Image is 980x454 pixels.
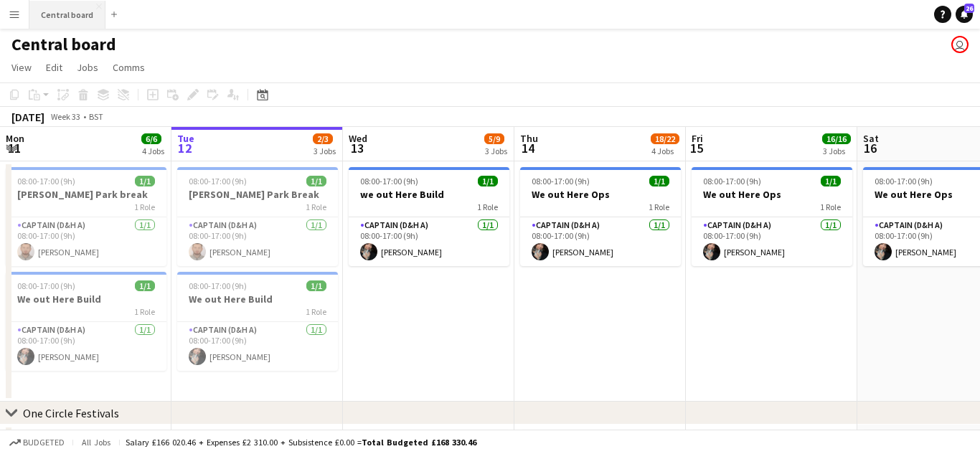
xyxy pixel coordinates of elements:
app-user-avatar: Hayley Ekwubiri [951,36,969,53]
div: Salary £166 020.46 + Expenses £2 310.00 + Subsistence £0.00 = [126,437,476,448]
app-card-role: Captain (D&H A)1/108:00-17:00 (9h)[PERSON_NAME] [177,217,338,266]
a: Comms [107,58,151,77]
a: Edit [40,58,68,77]
span: Fri [692,132,703,145]
span: Mon [6,132,24,145]
span: 15 [689,140,703,156]
span: 1 Role [649,202,669,212]
h1: Central board [11,34,116,55]
span: 1/1 [478,176,498,186]
span: Total Budgeted £168 330.46 [362,437,476,448]
app-job-card: 08:00-17:00 (9h)1/1[PERSON_NAME] Park Break1 RoleCaptain (D&H A)1/108:00-17:00 (9h)[PERSON_NAME] [177,167,338,266]
span: 5/9 [484,133,504,144]
span: 1/1 [821,176,841,186]
div: 4 Jobs [142,146,164,156]
app-card-role: Captain (D&H A)1/108:00-17:00 (9h)[PERSON_NAME] [349,217,509,266]
span: Jobs [77,61,98,74]
app-card-role: Captain (D&H A)1/108:00-17:00 (9h)[PERSON_NAME] [6,322,166,371]
span: 1/1 [135,176,155,186]
span: 1 Role [134,306,155,317]
span: 2/3 [313,133,333,144]
span: 1/1 [306,176,326,186]
span: Tue [177,132,194,145]
span: 1/1 [649,176,669,186]
app-card-role: Captain (D&H A)1/108:00-17:00 (9h)[PERSON_NAME] [520,217,681,266]
span: 1 Role [477,202,498,212]
span: View [11,61,32,74]
span: 16 [861,140,879,156]
app-job-card: 08:00-17:00 (9h)1/1We out Here Ops1 RoleCaptain (D&H A)1/108:00-17:00 (9h)[PERSON_NAME] [520,167,681,266]
a: 26 [956,6,973,23]
app-card-role: Captain (D&H A)1/108:00-17:00 (9h)[PERSON_NAME] [692,217,852,266]
button: Central board [29,1,105,29]
h3: [PERSON_NAME] Park Break [177,188,338,201]
div: One Circle Festivals [23,406,119,420]
span: Wed [349,132,367,145]
span: 13 [347,140,367,156]
span: 08:00-17:00 (9h) [17,280,75,291]
span: All jobs [79,437,113,448]
h3: We out Here Ops [692,188,852,201]
span: 14 [518,140,538,156]
app-job-card: 08:00-17:00 (9h)1/1[PERSON_NAME] Park break1 RoleCaptain (D&H A)1/108:00-17:00 (9h)[PERSON_NAME] [6,167,166,266]
div: 3 Jobs [823,146,850,156]
span: 08:00-17:00 (9h) [703,176,761,186]
span: 1/1 [306,280,326,291]
div: [DATE] [11,110,44,124]
app-card-role: Captain (D&H A)1/108:00-17:00 (9h)[PERSON_NAME] [177,322,338,371]
app-job-card: 08:00-17:00 (9h)1/1We out Here Build1 RoleCaptain (D&H A)1/108:00-17:00 (9h)[PERSON_NAME] [177,272,338,371]
span: 16/16 [822,133,851,144]
span: 08:00-17:00 (9h) [189,176,247,186]
span: 1 Role [820,202,841,212]
h3: We out Here Build [177,293,338,306]
span: Edit [46,61,62,74]
span: 1 Role [306,202,326,212]
span: Budgeted [23,438,65,448]
a: Jobs [71,58,104,77]
span: 11 [4,140,24,156]
h3: we out Here Build [349,188,509,201]
span: 08:00-17:00 (9h) [532,176,590,186]
div: BST [89,111,103,122]
app-card-role: Captain (D&H A)1/108:00-17:00 (9h)[PERSON_NAME] [6,217,166,266]
app-job-card: 08:00-17:00 (9h)1/1We out Here Ops1 RoleCaptain (D&H A)1/108:00-17:00 (9h)[PERSON_NAME] [692,167,852,266]
span: 6/6 [141,133,161,144]
button: Budgeted [7,435,67,450]
div: 3 Jobs [485,146,507,156]
h3: We out Here Ops [520,188,681,201]
span: 1 Role [134,202,155,212]
app-job-card: 08:00-17:00 (9h)1/1We out Here Build1 RoleCaptain (D&H A)1/108:00-17:00 (9h)[PERSON_NAME] [6,272,166,371]
app-job-card: 08:00-17:00 (9h)1/1we out Here Build1 RoleCaptain (D&H A)1/108:00-17:00 (9h)[PERSON_NAME] [349,167,509,266]
span: 1/1 [135,280,155,291]
span: 1 Role [306,306,326,317]
h3: We out Here Build [6,293,166,306]
div: 3 Jobs [314,146,336,156]
span: 08:00-17:00 (9h) [360,176,418,186]
span: 18/22 [651,133,679,144]
h3: [PERSON_NAME] Park break [6,188,166,201]
span: 26 [964,4,974,13]
span: Comms [113,61,145,74]
span: Week 33 [47,111,83,122]
div: 4 Jobs [651,146,679,156]
span: Sat [863,132,879,145]
span: 08:00-17:00 (9h) [17,176,75,186]
span: 08:00-17:00 (9h) [875,176,933,186]
span: 12 [175,140,194,156]
a: View [6,58,37,77]
span: Thu [520,132,538,145]
span: 08:00-17:00 (9h) [189,280,247,291]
